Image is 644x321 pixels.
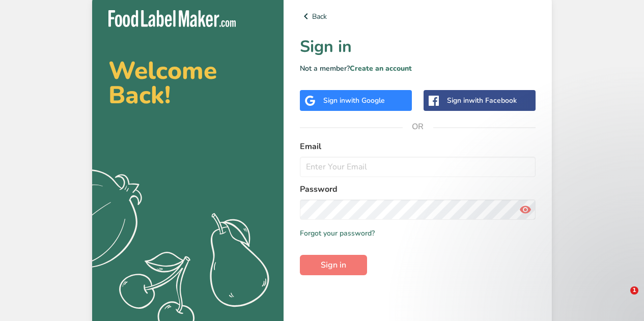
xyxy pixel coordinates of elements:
a: Forgot your password? [300,228,375,239]
span: Sign in [321,259,346,271]
input: Enter Your Email [300,157,536,177]
iframe: Intercom live chat [609,286,634,311]
a: Create an account [350,64,412,73]
button: Sign in [300,255,367,275]
div: Sign in [447,95,517,106]
h1: Sign in [300,35,536,59]
h2: Welcome Back! [108,59,267,107]
span: with Google [345,96,385,105]
label: Password [300,183,536,195]
span: with Facebook [469,96,517,105]
div: Sign in [323,95,385,106]
a: Back [300,10,536,22]
span: OR [403,111,433,142]
img: Food Label Maker [108,10,236,27]
label: Email [300,140,536,153]
span: 1 [630,286,638,295]
p: Not a member? [300,63,536,74]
